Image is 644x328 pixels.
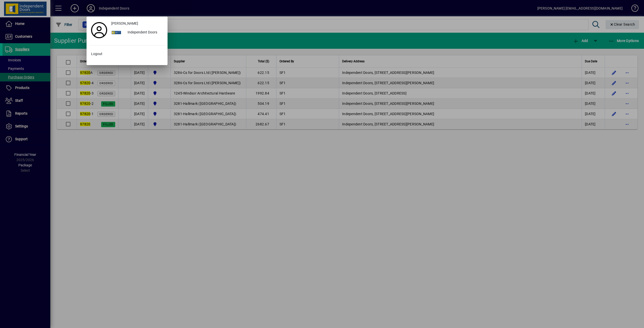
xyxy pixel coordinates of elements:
[109,28,165,37] button: Independent Doors
[124,28,165,37] div: Independent Doors
[89,26,109,35] a: Profile
[109,19,165,28] a: [PERSON_NAME]
[89,50,165,59] button: Logout
[111,21,138,26] span: [PERSON_NAME]
[91,51,102,57] span: Logout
